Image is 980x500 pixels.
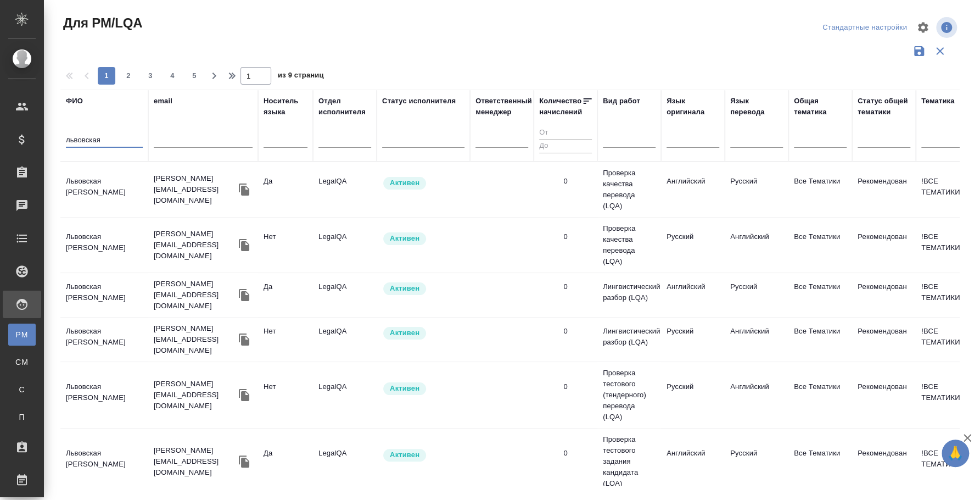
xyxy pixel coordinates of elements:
[852,442,916,481] td: Рекомендован
[929,41,950,62] button: Сбросить фильтры
[852,376,916,414] td: Рекомендован
[313,442,377,481] td: LegalQA
[725,276,788,314] td: Русский
[667,96,719,118] div: Язык оригинала
[852,226,916,264] td: Рекомендован
[258,320,313,359] td: Нет
[14,412,30,423] span: П
[858,96,910,118] div: Статус общей тематики
[852,320,916,359] td: Рекомендован
[788,320,852,359] td: Все Тематики
[916,442,979,481] td: !ВСЕ ТЕМАТИКИ!
[475,96,532,118] div: Ответственный менеджер
[936,17,959,38] span: Посмотреть информацию
[142,67,159,85] button: 3
[60,276,148,314] td: Львовская [PERSON_NAME]
[916,320,979,359] td: !ВСЕ ТЕМАТИКИ!
[916,376,979,414] td: !ВСЕ ТЕМАТИКИ!
[921,96,954,107] div: Тематика
[258,442,313,481] td: Да
[318,96,371,118] div: Отдел исполнителя
[14,357,30,368] span: CM
[539,126,592,140] input: От
[539,96,582,118] div: Количество начислений
[278,69,324,85] span: из 9 страниц
[154,173,236,206] p: [PERSON_NAME][EMAIL_ADDRESS][DOMAIN_NAME]
[154,323,236,356] p: [PERSON_NAME][EMAIL_ADDRESS][DOMAIN_NAME]
[788,170,852,209] td: Все Тематики
[382,381,464,396] div: Рядовой исполнитель: назначай с учетом рейтинга
[382,176,464,191] div: Рядовой исполнитель: назначай с учетом рейтинга
[942,440,969,467] button: 🙏
[563,381,567,392] div: 0
[8,351,36,373] a: CM
[909,41,929,62] button: Сохранить фильтры
[382,281,464,296] div: Рядовой исполнитель: назначай с учетом рейтинга
[60,14,142,32] span: Для PM/LQA
[258,376,313,414] td: Нет
[154,229,236,262] p: [PERSON_NAME][EMAIL_ADDRESS][DOMAIN_NAME]
[164,70,181,81] span: 4
[186,67,203,85] button: 5
[725,226,788,264] td: Английский
[154,379,236,412] p: [PERSON_NAME][EMAIL_ADDRESS][DOMAIN_NAME]
[788,226,852,264] td: Все Тематики
[946,442,965,465] span: 🙏
[8,406,36,428] a: П
[382,231,464,246] div: Рядовой исполнитель: назначай с учетом рейтинга
[236,287,253,303] button: Скопировать
[142,70,159,81] span: 3
[14,329,30,340] span: PM
[725,320,788,359] td: Английский
[563,176,567,187] div: 0
[597,218,661,273] td: Проверка качества перевода (LQA)
[910,14,936,41] span: Настроить таблицу
[382,96,456,107] div: Статус исполнителя
[382,448,464,463] div: Рядовой исполнитель: назначай с учетом рейтинга
[661,320,725,359] td: Русский
[563,231,567,242] div: 0
[916,170,979,209] td: !ВСЕ ТЕМАТИКИ!
[661,442,725,481] td: Английский
[597,162,661,217] td: Проверка качества перевода (LQA)
[60,170,148,209] td: Львовская [PERSON_NAME]
[313,276,377,314] td: LegalQA
[661,276,725,314] td: Английский
[390,233,419,244] p: Активен
[236,453,253,470] button: Скопировать
[120,67,137,85] button: 2
[60,320,148,359] td: Львовская [PERSON_NAME]
[236,237,253,253] button: Скопировать
[313,226,377,264] td: LegalQA
[264,96,307,118] div: Носитель языка
[154,445,236,478] p: [PERSON_NAME][EMAIL_ADDRESS][DOMAIN_NAME]
[313,320,377,359] td: LegalQA
[313,376,377,414] td: LegalQA
[725,442,788,481] td: Русский
[603,96,640,107] div: Вид работ
[852,170,916,209] td: Рекомендован
[661,226,725,264] td: Русский
[725,170,788,209] td: Русский
[164,67,181,85] button: 4
[820,19,910,36] div: split button
[14,384,30,395] span: С
[916,276,979,314] td: !ВСЕ ТЕМАТИКИ!
[236,181,253,198] button: Скопировать
[597,276,661,314] td: Лингвистический разбор (LQA)
[60,376,148,414] td: Львовская [PERSON_NAME]
[661,170,725,209] td: Английский
[154,96,172,107] div: email
[788,442,852,481] td: Все Тематики
[597,320,661,359] td: Лингвистический разбор (LQA)
[60,226,148,264] td: Львовская [PERSON_NAME]
[852,276,916,314] td: Рекомендован
[120,70,137,81] span: 2
[258,226,313,264] td: Нет
[788,376,852,414] td: Все Тематики
[390,327,419,338] p: Активен
[390,449,419,460] p: Активен
[236,387,253,403] button: Скопировать
[794,96,847,118] div: Общая тематика
[8,324,36,346] a: PM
